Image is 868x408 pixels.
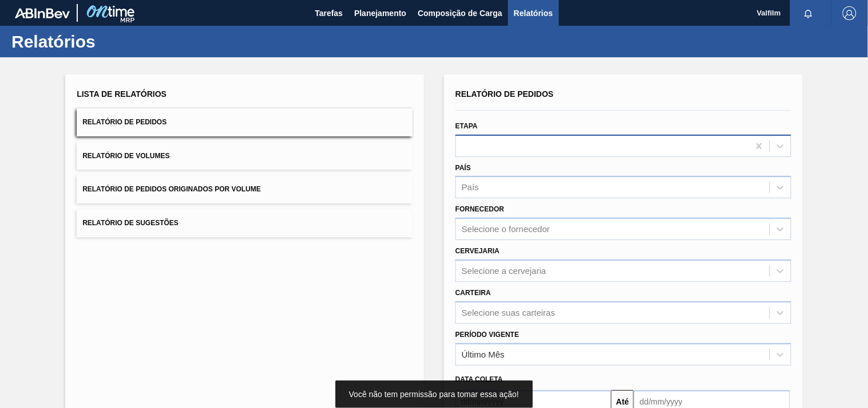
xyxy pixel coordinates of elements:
button: Relatório de Sugestões [77,209,413,237]
span: Relatório de Pedidos [455,89,554,99]
span: Data coleta [455,375,503,383]
label: Fornecedor [455,205,504,213]
span: Lista de Relatórios [77,89,167,99]
img: Logout [843,6,857,20]
span: Relatório de Sugestões [82,219,179,227]
div: Selecione suas carteiras [462,308,555,317]
div: Último Mês [462,350,505,359]
span: Relatório de Volumes [82,152,169,160]
span: Relatórios [514,6,553,20]
label: Período Vigente [455,331,519,339]
span: Composição de Carga [418,6,502,20]
span: Relatório de Pedidos [82,118,167,126]
div: Selecione a cervejaria [462,266,546,276]
button: Relatório de Volumes [77,142,413,170]
div: País [462,183,479,193]
span: Planejamento [354,6,406,20]
button: Notificações [790,5,827,21]
h1: Relatórios [11,35,215,48]
button: Relatório de Pedidos Originados por Volume [77,175,413,203]
img: TNhmsLtSVTkK8tSr43FrP2fwEKptu5GPRR3wAAAABJRU5ErkJggg== [15,8,70,18]
span: Tarefas [315,6,343,20]
span: Você não tem permissão para tomar essa ação! [349,390,519,399]
button: Relatório de Pedidos [77,108,413,136]
div: Selecione o fornecedor [462,225,550,234]
label: Cervejaria [455,247,500,255]
label: País [455,164,471,172]
span: Relatório de Pedidos Originados por Volume [82,185,261,193]
label: Carteira [455,289,491,297]
label: Etapa [455,122,478,130]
